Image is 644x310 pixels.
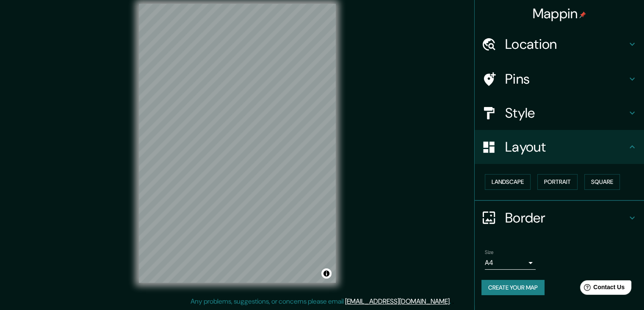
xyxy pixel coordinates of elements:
[475,130,644,164] div: Layout
[475,27,644,61] div: Location
[345,297,450,306] a: [EMAIL_ADDRESS][DOMAIN_NAME]
[505,70,627,87] h4: Pins
[537,174,578,190] button: Portrait
[139,4,336,283] canvas: Map
[533,5,586,22] h4: Mappin
[485,248,494,256] label: Size
[505,138,627,155] h4: Layout
[451,296,452,307] div: .
[475,62,644,96] div: Pins
[475,96,644,130] div: Style
[191,296,451,307] p: Any problems, suggestions, or concerns please email .
[485,174,531,190] button: Landscape
[485,256,536,270] div: A4
[505,209,627,226] h4: Border
[569,277,635,301] iframe: Help widget launcher
[579,11,586,18] img: pin-icon.png
[452,296,454,307] div: .
[505,104,627,121] h4: Style
[475,201,644,235] div: Border
[505,36,627,53] h4: Location
[321,268,332,279] button: Toggle attribution
[481,280,544,296] button: Create your map
[584,174,620,190] button: Square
